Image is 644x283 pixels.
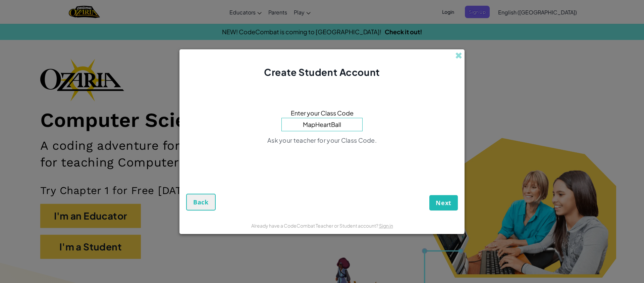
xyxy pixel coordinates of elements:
[436,199,451,207] span: Next
[267,136,377,144] span: Ask your teacher for your Class Code.
[186,194,216,210] button: Back
[291,108,354,118] span: Enter your Class Code
[264,66,380,78] span: Create Student Account
[193,198,209,206] span: Back
[251,223,379,229] span: Already have a CodeCombat Teacher or Student account?
[429,195,458,210] button: Next
[379,223,393,229] a: Sign in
